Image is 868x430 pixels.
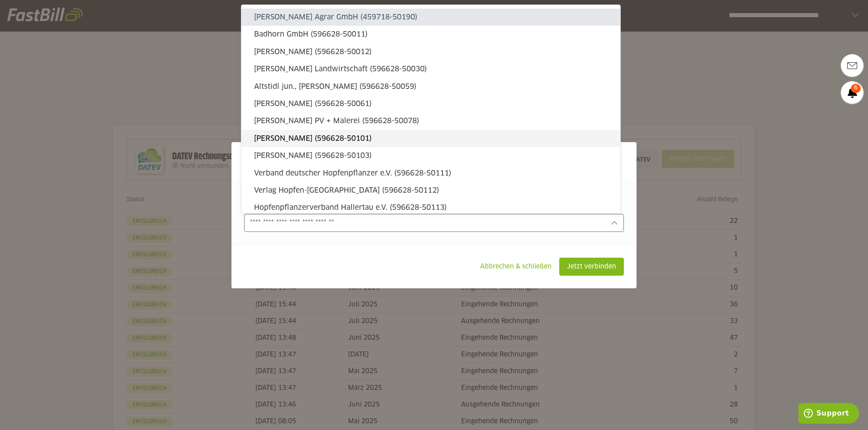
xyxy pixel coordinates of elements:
sl-option: Altstidl jun., [PERSON_NAME] (596628-50059) [241,78,620,95]
sl-option: Verlag Hopfen-[GEOGRAPHIC_DATA] (596628-50112) [241,182,620,199]
sl-button: Jetzt verbinden [559,258,624,276]
sl-option: [PERSON_NAME] PV + Malerei (596628-50078) [241,112,620,129]
sl-option: Badhorn GmbH (596628-50011) [241,26,620,43]
sl-option: [PERSON_NAME] (596628-50061) [241,95,620,112]
a: 6 [841,81,863,104]
sl-button: Abbrechen & schließen [472,258,559,276]
sl-option: Verband deutscher Hopfenpflanzer e.V. (596628-50111) [241,165,620,182]
sl-option: [PERSON_NAME] (596628-50012) [241,43,620,60]
span: 6 [851,84,861,93]
sl-option: [PERSON_NAME] (596628-50101) [241,130,620,147]
sl-option: [PERSON_NAME] Landwirtschaft (596628-50030) [241,60,620,78]
sl-option: [PERSON_NAME] (596628-50103) [241,147,620,164]
sl-option: Hopfenpflanzerverband Hallertau e.V. (596628-50113) [241,199,620,216]
iframe: Öffnet ein Widget, in dem Sie weitere Informationen finden [798,403,859,425]
sl-option: [PERSON_NAME] Agrar GmbH (459718-50190) [241,9,620,26]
